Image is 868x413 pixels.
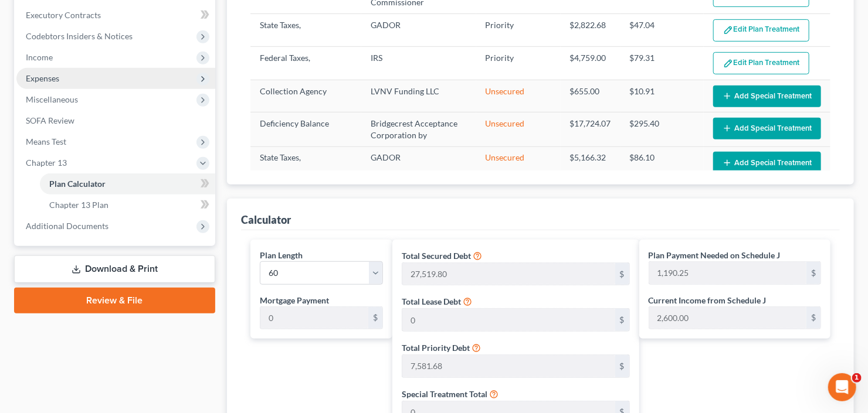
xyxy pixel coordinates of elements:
td: GADOR [361,146,476,179]
td: LVNV Funding LLC [361,80,476,112]
div: $ [615,309,629,331]
td: $10.91 [621,80,704,112]
span: Executory Contracts [26,10,101,20]
td: $47.04 [621,14,704,47]
a: Download & Print [14,255,215,283]
td: Bridgecrest Acceptance Corporation by [361,112,476,146]
td: Collection Agency [250,80,361,112]
td: Federal Taxes, [250,47,361,80]
label: Total Secured Debt [402,250,471,262]
button: Add Special Treatment [713,86,821,107]
label: Total Priority Debt [402,342,470,354]
td: $2,822.68 [561,14,621,47]
div: $ [615,355,629,377]
a: Executory Contracts [16,5,215,26]
label: Mortgage Payment [260,294,329,306]
td: $295.40 [621,112,704,146]
td: $4,759.00 [561,47,621,80]
span: Plan Calculator [49,179,106,189]
td: $17,724.07 [561,112,621,146]
td: IRS [361,47,476,80]
a: Chapter 13 Plan [40,194,215,216]
label: Current Income from Schedule J [649,294,767,306]
button: Edit Plan Treatment [713,19,809,42]
a: SOFA Review [16,110,215,131]
td: $79.31 [621,47,704,80]
div: $ [806,307,820,329]
td: $86.10 [621,146,704,179]
div: $ [615,263,629,285]
span: Means Test [26,136,66,146]
span: Chapter 13 Plan [49,200,108,210]
label: Total Lease Debt [402,295,461,308]
span: Expenses [26,73,59,83]
div: Calculator [241,213,291,227]
iframe: Intercom live chat [828,373,856,401]
td: $5,166.32 [561,146,621,179]
span: Income [26,52,53,62]
input: 0.00 [402,263,615,285]
button: Add Special Treatment [713,152,821,173]
img: edit-pencil-c1479a1de80d8dea1e2430c2f745a3c6a07e9d7aa2eeffe225670001d78357a8.svg [723,25,733,35]
td: Priority [476,14,561,47]
label: Plan Payment Needed on Schedule J [649,249,781,261]
input: 0.00 [402,355,615,377]
td: Unsecured [476,112,561,146]
td: Priority [476,47,561,80]
input: 0.00 [402,309,615,331]
div: $ [806,262,820,284]
img: edit-pencil-c1479a1de80d8dea1e2430c2f745a3c6a07e9d7aa2eeffe225670001d78357a8.svg [723,59,733,69]
span: Codebtors Insiders & Notices [26,31,133,41]
a: Review & File [14,288,215,313]
td: GADOR [361,14,476,47]
label: Special Treatment Total [402,388,487,400]
a: Plan Calculator [40,173,215,194]
button: Edit Plan Treatment [713,52,809,74]
td: State Taxes, [250,14,361,47]
td: Unsecured [476,146,561,179]
span: SOFA Review [26,115,74,125]
input: 0.00 [649,262,806,284]
td: $655.00 [561,80,621,112]
span: Additional Documents [26,221,108,231]
span: 1 [852,373,862,383]
td: Unsecured [476,80,561,112]
span: Chapter 13 [26,158,67,168]
td: State Taxes, [250,146,361,179]
td: Deficiency Balance [250,112,361,146]
div: $ [368,307,382,329]
label: Plan Length [260,249,303,261]
input: 0.00 [649,307,806,329]
button: Add Special Treatment [713,118,821,139]
span: Miscellaneous [26,94,78,104]
input: 0.00 [260,307,368,329]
